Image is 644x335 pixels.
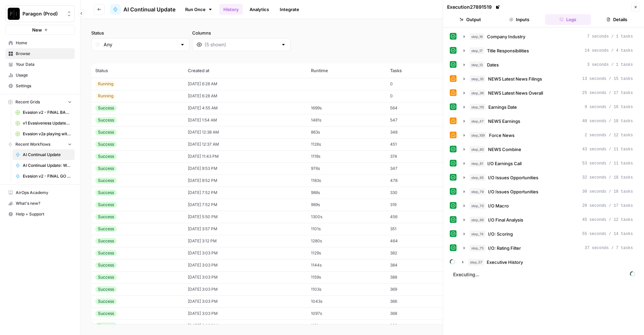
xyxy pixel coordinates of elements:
[487,47,529,54] span: Title Responsibilities
[95,165,117,172] div: Success
[184,162,307,175] td: [DATE] 9:53 PM
[488,231,513,237] span: I/O: Scoring
[95,310,117,317] div: Success
[386,150,448,162] td: 374
[386,114,448,126] td: 547
[91,63,184,78] th: Status
[307,63,386,78] th: Runtime
[8,8,20,20] img: Paragon (Prod) Logo
[307,259,386,271] td: 1144s
[386,102,448,114] td: 564
[184,187,307,199] td: [DATE] 7:52 PM
[5,139,75,149] button: Recent Workflows
[460,200,637,211] button: 20 seconds / 17 tasks
[460,243,637,253] button: 37 seconds / 7 tasks
[386,187,448,199] td: 330
[5,198,75,209] button: What's new?
[16,211,72,217] span: Help + Support
[184,235,307,247] td: [DATE] 3:12 PM
[95,214,117,220] div: Success
[5,59,75,70] a: Your Data
[470,47,484,54] span: step_17
[23,152,72,158] span: AI Continual Update
[95,178,117,184] div: Success
[219,4,243,15] a: History
[307,320,386,332] td: 1131s
[488,188,538,195] span: I/O Issues Opportunities
[12,171,75,182] a: Evasion v2 - FINAL GO FORWARD [DATE]
[246,4,273,15] a: Analytics
[470,33,484,40] span: step_16
[488,90,543,96] span: NEWS Latest News Overall
[12,160,75,171] a: AI Continual Update: Work History
[488,146,521,153] span: NEWS Combine
[460,144,637,155] button: 43 seconds / 11 tasks
[307,235,386,247] td: 1280s
[460,102,637,112] button: 9 seconds / 16 tasks
[470,188,485,195] span: step_79
[386,307,448,320] td: 368
[470,90,485,96] span: step_36
[16,40,72,46] span: Home
[460,59,637,70] button: 3 seconds / 1 tasks
[470,217,485,223] span: step_69
[386,162,448,175] td: 347
[95,81,116,87] div: Running
[307,211,386,223] td: 1300s
[585,104,633,110] span: 9 seconds / 16 tasks
[587,62,633,68] span: 3 seconds / 1 tasks
[585,132,633,138] span: 2 seconds / 12 tasks
[184,175,307,187] td: [DATE] 9:52 PM
[488,104,517,110] span: Earnings Date
[5,81,75,91] a: Settings
[95,93,116,99] div: Running
[582,76,633,82] span: 13 seconds / 15 tasks
[470,174,485,181] span: step_65
[470,118,485,125] span: step_47
[23,173,72,179] span: Evasion v2 - FINAL GO FORWARD [DATE]
[488,174,538,181] span: I/O Issues Opportunities
[307,187,386,199] td: 988s
[460,186,637,197] button: 30 seconds / 18 tasks
[489,132,515,139] span: Force News
[12,107,75,118] a: Evasion v2 - FINAL BACKFILL [DATE] Grid
[447,4,501,10] div: Execution 27891519
[184,211,307,223] td: [DATE] 5:50 PM
[184,114,307,126] td: [DATE] 1:54 AM
[23,131,72,137] span: Evasion v2a playing with questions NEW WORKFLOW_TOPIC CATEGORIZATION Grid
[184,283,307,295] td: [DATE] 3:03 PM
[386,199,448,211] td: 319
[460,45,637,56] button: 14 seconds / 4 tasks
[23,120,72,126] span: v1 Evasiveness Updated for Topics Grid
[488,202,509,209] span: I/O Macro
[487,61,499,68] span: Dates
[307,175,386,187] td: 1183s
[470,76,485,82] span: step_35
[95,323,117,329] div: Success
[95,117,117,123] div: Success
[95,105,117,111] div: Success
[470,146,485,153] span: step_80
[307,114,386,126] td: 1481s
[95,190,117,196] div: Success
[307,271,386,283] td: 1159s
[205,41,278,48] input: (5 shown)
[16,72,72,78] span: Usage
[95,226,117,232] div: Success
[184,150,307,162] td: [DATE] 11:43 PM
[95,129,117,135] div: Success
[22,10,63,17] span: Paragon (Prod)
[5,25,75,35] button: New
[582,160,633,166] span: 53 seconds / 11 tasks
[386,295,448,307] td: 366
[594,14,640,25] button: Details
[545,14,591,25] button: Logs
[488,245,521,251] span: I/O: Rating Filter
[184,90,307,102] td: [DATE] 6:28 AM
[386,320,448,332] td: 392
[487,33,525,40] span: Company Industry
[470,202,485,209] span: step_70
[184,78,307,90] td: [DATE] 6:28 AM
[16,51,72,57] span: Browse
[386,223,448,235] td: 351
